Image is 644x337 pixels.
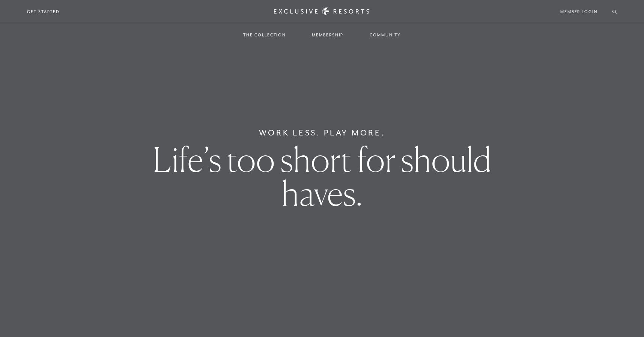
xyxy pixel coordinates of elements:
[304,24,351,46] a: Membership
[27,8,60,15] a: Get Started
[362,24,408,46] a: Community
[259,127,385,139] h6: Work Less. Play More.
[113,143,531,210] h1: Life’s too short for should haves.
[560,8,597,15] a: Member Login
[236,24,293,46] a: The Collection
